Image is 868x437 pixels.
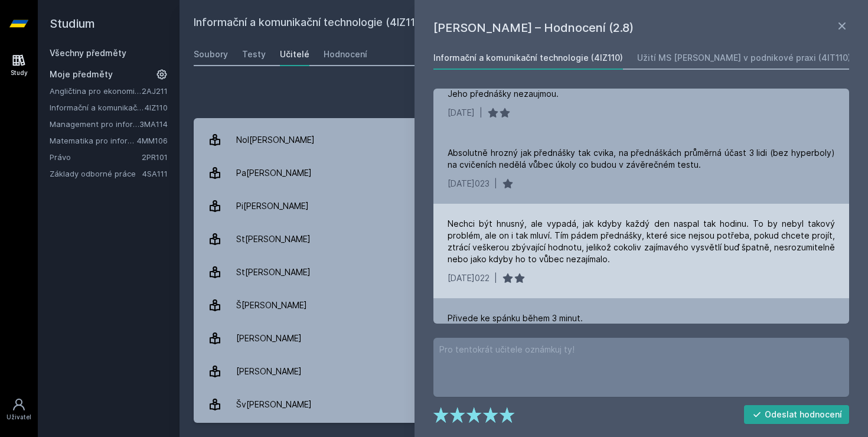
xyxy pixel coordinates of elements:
a: Hodnocení [324,43,367,66]
a: 2AJ211 [142,86,168,96]
div: Uživatel [6,413,31,422]
a: Soubory [194,43,228,66]
div: Učitelé [280,48,309,60]
div: [DATE]023 [448,178,490,190]
a: Nol[PERSON_NAME] 9 hodnocení 4.8 [194,123,854,156]
button: Odeslat hodnocení [744,405,850,424]
div: St[PERSON_NAME] [236,227,311,251]
div: Testy [242,48,266,60]
a: [PERSON_NAME] 6 hodnocení 4.3 [194,355,854,388]
a: 4SA111 [142,169,168,178]
a: Základy odborné práce [50,168,142,180]
a: 4MM106 [137,136,168,145]
h2: Informační a komunikační technologie (4IZ110) [194,14,718,33]
a: Study [2,47,35,83]
a: St[PERSON_NAME] 8 hodnocení 5.0 [194,256,854,289]
a: Učitelé [280,43,309,66]
a: Š[PERSON_NAME] 12 hodnocení 4.8 [194,289,854,322]
a: Management pro informatiky a statistiky [50,118,139,130]
div: Šv[PERSON_NAME] [236,393,312,416]
a: Angličtina pro ekonomická studia 1 (B2/C1) [50,85,142,97]
a: Pi[PERSON_NAME] 14 hodnocení 3.0 [194,190,854,223]
div: Absolutně hrozný jak přednášky tak cvika, na přednáškách průměrná účast 3 lidi (bez hyperboly) na... [448,147,835,171]
a: 2PR101 [142,152,168,162]
div: Š[PERSON_NAME] [236,293,307,317]
div: Hodnocení [324,48,367,60]
div: Nol[PERSON_NAME] [236,128,315,152]
div: | [494,178,497,190]
a: 4IZ110 [145,103,168,112]
a: Uživatel [2,392,35,428]
a: [PERSON_NAME] 6 hodnocení 3.8 [194,322,854,355]
a: St[PERSON_NAME] 2 hodnocení 5.0 [194,223,854,256]
a: Právo [50,151,142,163]
div: [PERSON_NAME] [236,360,302,383]
div: Soubory [194,48,228,60]
div: [PERSON_NAME] [236,327,302,350]
div: St[PERSON_NAME] [236,260,311,284]
div: Pa[PERSON_NAME] [236,161,312,185]
div: [DATE]022 [448,272,490,284]
div: Pi[PERSON_NAME] [236,194,309,218]
span: Moje předměty [50,69,113,80]
div: Jeho přednášky nezaujmou. [448,88,559,100]
a: Všechny předměty [50,48,126,58]
a: Matematika pro informatiky [50,135,137,146]
a: Testy [242,43,266,66]
div: Přivede ke spánku během 3 minut. [448,312,583,324]
a: Šv[PERSON_NAME] 4 hodnocení 5.0 [194,388,854,421]
a: Pa[PERSON_NAME] 29 hodnocení 2.8 [194,156,854,190]
a: Informační a komunikační technologie [50,102,145,113]
a: 3MA114 [139,119,168,129]
div: Study [11,69,28,77]
div: | [479,107,482,119]
div: [DATE] [448,107,475,119]
div: | [494,272,497,284]
div: Nechci být hnusný, ale vypadá, jak kdyby každý den naspal tak hodinu. To by nebyl takový problém,... [448,218,835,265]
